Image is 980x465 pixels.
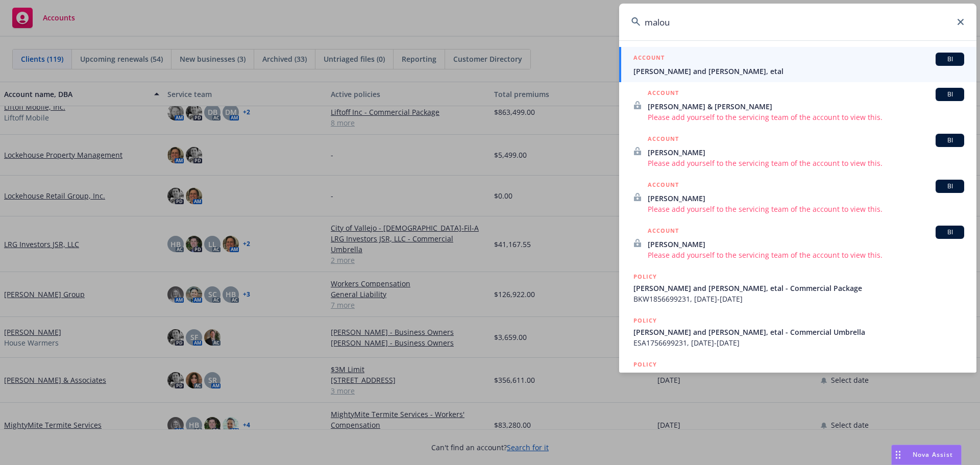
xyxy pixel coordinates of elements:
[619,128,976,174] a: ACCOUNTBI[PERSON_NAME]Please add yourself to the servicing team of the account to view this.
[633,315,657,326] h5: POLICY
[633,293,964,304] span: BKW1856699231, [DATE]-[DATE]
[940,55,960,64] span: BI
[648,180,679,192] h5: ACCOUNT
[648,226,679,238] h5: ACCOUNT
[633,337,964,348] span: ESA1756699231, [DATE]-[DATE]
[619,47,976,82] a: ACCOUNTBI[PERSON_NAME] and [PERSON_NAME], etal
[940,136,960,145] span: BI
[648,101,964,112] span: [PERSON_NAME] & [PERSON_NAME]
[891,445,962,465] button: Nova Assist
[648,204,964,214] span: Please add yourself to the servicing team of the account to view this.
[633,53,665,65] h5: ACCOUNT
[648,112,964,123] span: Please add yourself to the servicing team of the account to view this.
[940,228,960,237] span: BI
[619,220,976,266] a: ACCOUNTBI[PERSON_NAME]Please add yourself to the servicing team of the account to view this.
[633,327,964,337] span: [PERSON_NAME] and [PERSON_NAME], etal - Commercial Umbrella
[619,354,976,398] a: POLICY[PERSON_NAME] and [PERSON_NAME], etal - Commercial Package
[940,90,960,99] span: BI
[648,147,964,158] span: [PERSON_NAME]
[619,174,976,220] a: ACCOUNTBI[PERSON_NAME]Please add yourself to the servicing team of the account to view this.
[648,193,964,204] span: [PERSON_NAME]
[648,158,964,168] span: Please add yourself to the servicing team of the account to view this.
[633,66,964,77] span: [PERSON_NAME] and [PERSON_NAME], etal
[633,272,657,282] h5: POLICY
[633,359,657,370] h5: POLICY
[619,310,976,354] a: POLICY[PERSON_NAME] and [PERSON_NAME], etal - Commercial UmbrellaESA1756699231, [DATE]-[DATE]
[648,239,964,250] span: [PERSON_NAME]
[619,266,976,310] a: POLICY[PERSON_NAME] and [PERSON_NAME], etal - Commercial PackageBKW1856699231, [DATE]-[DATE]
[633,371,964,381] span: [PERSON_NAME] and [PERSON_NAME], etal - Commercial Package
[892,445,904,464] div: Drag to move
[648,250,964,260] span: Please add yourself to the servicing team of the account to view this.
[648,134,679,146] h5: ACCOUNT
[913,450,953,459] span: Nova Assist
[648,88,679,100] h5: ACCOUNT
[619,82,976,128] a: ACCOUNTBI[PERSON_NAME] & [PERSON_NAME]Please add yourself to the servicing team of the account to...
[940,182,960,191] span: BI
[633,283,964,293] span: [PERSON_NAME] and [PERSON_NAME], etal - Commercial Package
[619,4,976,40] input: Search...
